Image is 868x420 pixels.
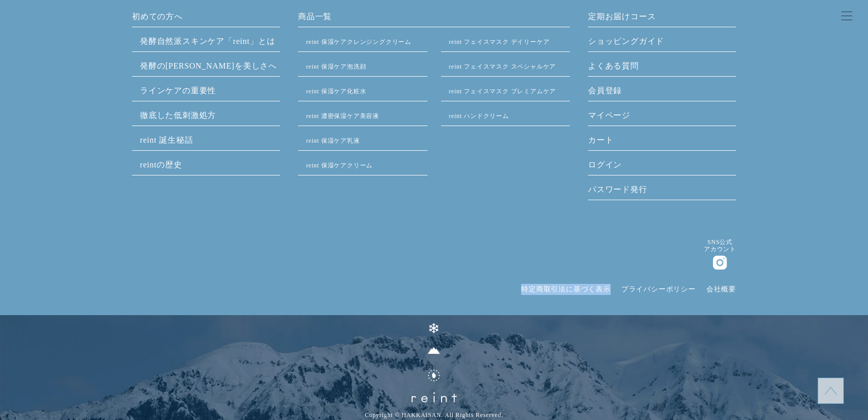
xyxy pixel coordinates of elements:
[449,38,550,45] a: reint フェイスマスク デイリーケア
[298,11,570,27] a: 商品一覧
[825,385,837,397] img: topに戻る
[449,112,509,119] a: reint ハンドクリーム
[306,137,360,144] a: reint 保湿ケア乳液
[35,410,833,420] small: Copyright © HAKKAISAN. All Rights Reserved.
[588,184,736,200] a: パスワード発行
[140,37,275,45] a: 発酵⾃然派スキンケア「reint」とは
[588,159,736,175] a: ログイン
[713,256,727,270] img: インスタグラム
[449,88,556,95] a: reint フェイスマスク プレミアムケア
[306,88,366,95] a: reint 保湿ケア化粧水
[588,35,736,51] a: ショッピングガイド
[621,285,696,293] a: プライバシーポリシー
[140,111,216,119] a: 徹底した低刺激処方
[306,38,411,45] a: reint 保湿ケアクレンジングクリーム
[704,238,736,253] dt: SNS公式 アカウント
[588,11,736,27] a: 定期お届けコース
[706,285,736,293] a: 会社概要
[588,85,736,101] a: 会員登録
[140,136,193,144] a: reint 誕生秘話
[306,112,379,119] a: reint 濃密保湿ケア美容液
[449,63,556,70] a: reint フェイスマスク スペシャルケア
[588,134,736,150] a: カート
[140,62,277,70] a: 発酵の[PERSON_NAME]を美しさへ
[588,60,736,76] a: よくある質問
[521,285,611,293] a: 特定商取引法に基づく表示
[140,160,182,169] a: reintの歴史
[306,63,366,70] a: reint 保湿ケア泡洗顔
[411,323,457,402] img: ロゴ
[588,109,736,126] a: マイページ
[306,162,373,169] a: reint 保湿ケアクリーム
[140,86,216,95] a: ラインケアの重要性
[132,11,280,27] a: 初めての方へ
